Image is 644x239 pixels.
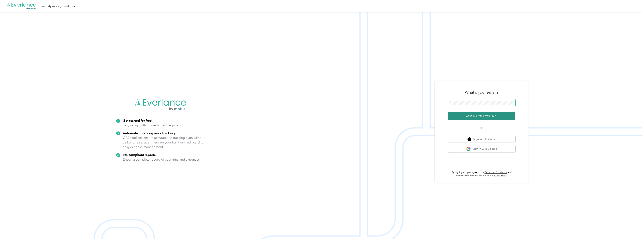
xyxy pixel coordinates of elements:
p: GPS satellites ensure accurate trip tracking even without cell phone service. Integrate your bank... [123,135,205,149]
strong: IRS compliant reports [123,153,156,157]
div: Simplify mileage and expenses [41,4,82,8]
button: Continue with Email / SSO [448,112,515,120]
p: Easy set up with no credit card required [123,123,181,128]
p: Export a complete record of your trips and expenses. [123,157,201,162]
button: apple logoSign in with Apple [448,135,515,143]
strong: Get started for free [123,118,152,122]
button: google logoSign in with Google [448,145,515,153]
a: Privacy Policy [494,174,507,177]
a: Terms and Conditions [485,171,507,174]
img: google logo [466,146,471,151]
strong: Automatic trip & expense tracking [123,131,175,135]
img: apple logo [468,137,471,141]
p: By signing up, you agree to our and acknowledge that you have read our . [448,171,515,178]
h3: What's your email? [465,90,498,95]
span: OR [475,126,488,130]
